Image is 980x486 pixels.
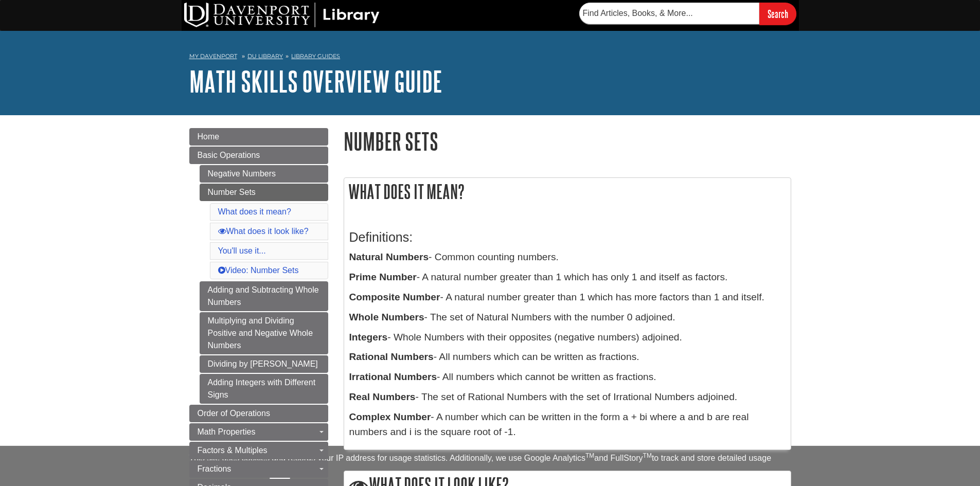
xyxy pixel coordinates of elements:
[349,310,786,325] p: - The set of Natural Numbers with the number 0 adjoined.
[189,405,328,422] a: Order of Operations
[349,391,416,402] b: Real Numbers
[200,374,328,404] a: Adding Integers with Different Signs
[189,128,328,146] a: Home
[344,128,791,154] h1: Number Sets
[198,446,268,455] span: Factors & Multiples
[349,272,417,282] b: Prime Number
[198,427,256,436] span: Math Properties
[349,230,786,245] h3: Definitions:
[200,165,328,183] a: Negative Numbers
[198,151,260,159] span: Basic Operations
[200,184,328,201] a: Number Sets
[218,266,299,275] a: Video: Number Sets
[349,370,786,385] p: - All numbers which cannot be written as fractions.
[218,207,291,216] a: What does it mean?
[189,423,328,441] a: Math Properties
[200,355,328,373] a: Dividing by [PERSON_NAME]
[184,3,380,27] img: DU Library
[247,52,283,60] a: DU Library
[189,49,791,66] nav: breadcrumb
[349,251,429,262] b: Natural Numbers
[349,411,431,422] b: Complex Number
[349,312,424,322] b: Whole Numbers
[349,290,786,305] p: - A natural number greater than 1 which has more factors than 1 and itself.
[349,332,388,343] b: Integers
[349,292,440,302] b: Composite Number
[349,390,786,405] p: - The set of Rational Numbers with the set of Irrational Numbers adjoined.
[200,312,328,354] a: Multiplying and Dividing Positive and Negative Whole Numbers
[189,65,442,97] a: Math Skills Overview Guide
[198,464,231,473] span: Fractions
[198,409,270,418] span: Order of Operations
[349,351,434,362] b: Rational Numbers
[291,52,340,60] a: Library Guides
[349,330,786,345] p: - Whole Numbers with their opposites (negative numbers) adjoined.
[349,270,786,285] p: - A natural number greater than 1 which has only 1 and itself as factors.
[349,371,437,382] b: Irrational Numbers
[349,250,786,265] p: - Common counting numbers.
[759,3,796,25] input: Search
[189,52,237,61] a: My Davenport
[579,3,796,25] form: Searches DU Library's articles, books, and more
[349,410,786,440] p: - A number which can be written in the form a + bi where a and b are real numbers and i is the sq...
[218,246,266,255] a: You'll use it...
[218,227,309,236] a: What does it look like?
[189,442,328,459] a: Factors & Multiples
[344,178,791,205] h2: What does it mean?
[200,281,328,311] a: Adding and Subtracting Whole Numbers
[198,132,220,141] span: Home
[349,350,786,365] p: - All numbers which can be written as fractions.
[189,460,328,478] a: Fractions
[579,3,759,24] input: Find Articles, Books, & More...
[189,147,328,164] a: Basic Operations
